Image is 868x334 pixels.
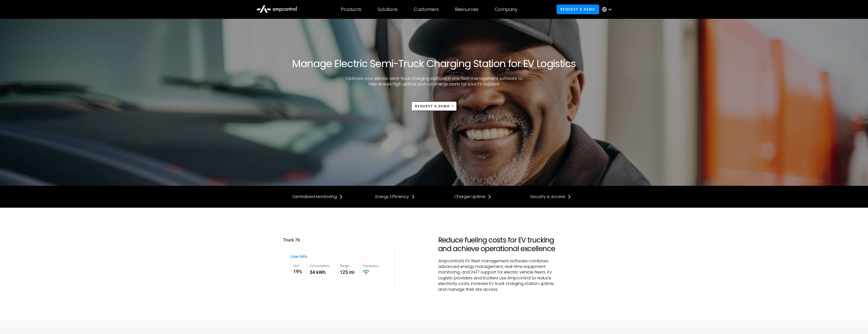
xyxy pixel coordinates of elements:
[438,236,559,253] h2: Reduce fueling costs for EV trucking and achieve operational excellence
[280,224,400,304] img: Ampcontrol EV logistics software to manage electric trucks and charging depots
[292,57,576,70] h1: Manage Electric Semi-Truck Charging Station for EV Logistics
[495,7,517,12] div: Company
[341,7,361,12] div: Products
[414,7,439,12] div: Customers
[377,7,398,12] div: Solutions
[411,101,457,111] a: REQUEST A DEMO
[292,194,343,200] a: Centralized Monitoring
[375,194,415,200] a: Energy Efficiency
[557,5,599,14] a: Request a demo
[530,194,565,200] div: Security & Access
[530,194,571,200] a: Security & Access
[454,194,492,200] a: Charger Uptime
[454,194,485,200] div: Charger Uptime
[341,76,527,87] p: Optimize your electric semi-truck charging stations in one fleet management software to help ensu...
[455,7,478,12] div: Resources
[292,194,337,200] div: Centralized Monitoring
[415,104,450,108] span: REQUEST A DEMO
[375,194,409,200] div: Energy Efficiency
[438,258,559,292] p: Ampcontrol’s EV fleet management software combines advanced energy management, real-time equipmen...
